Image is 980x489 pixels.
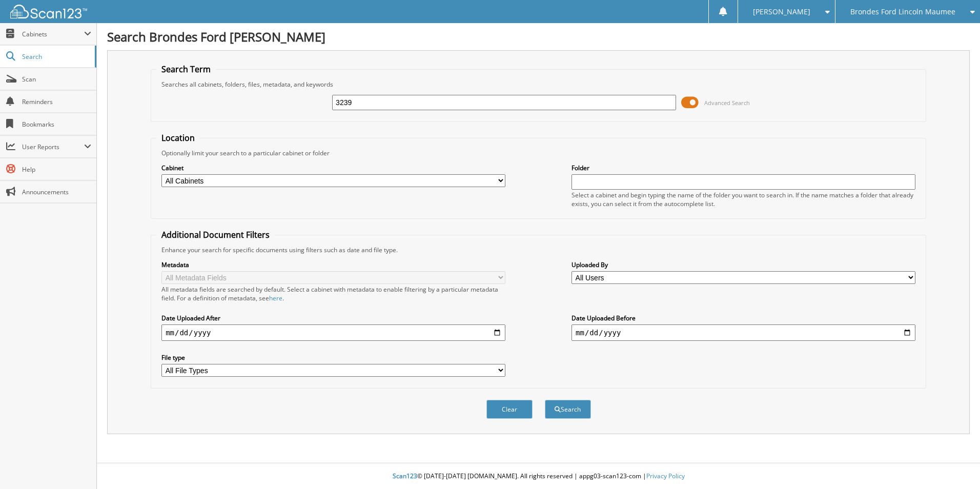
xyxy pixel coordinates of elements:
[161,324,505,341] input: start
[97,464,980,489] div: © [DATE]-[DATE] [DOMAIN_NAME]. All rights reserved | appg03-scan123-com |
[269,294,282,302] a: here
[22,188,91,196] span: Announcements
[22,97,91,106] span: Reminders
[22,165,91,174] span: Help
[22,120,91,129] span: Bookmarks
[704,99,750,107] span: Advanced Search
[22,75,91,84] span: Scan
[850,9,955,15] span: Brondes Ford Lincoln Maumee
[156,149,921,157] div: Optionally limit your search to a particular cabinet or folder
[161,314,505,322] label: Date Uploaded After
[156,64,216,75] legend: Search Term
[545,400,591,419] button: Search
[161,285,505,302] div: All metadata fields are searched by default. Select a cabinet with metadata to enable filtering b...
[646,472,685,480] a: Privacy Policy
[22,142,84,151] span: User Reports
[156,132,200,144] legend: Location
[571,260,915,269] label: Uploaded By
[10,5,87,18] img: scan123-logo-white.svg
[571,191,915,208] div: Select a cabinet and begin typing the name of the folder you want to search in. If the name match...
[156,80,921,89] div: Searches all cabinets, folders, files, metadata, and keywords
[156,229,275,240] legend: Additional Document Filters
[107,28,970,45] h1: Search Brondes Ford [PERSON_NAME]
[161,353,505,362] label: File type
[161,260,505,269] label: Metadata
[571,164,915,172] label: Folder
[571,314,915,322] label: Date Uploaded Before
[571,324,915,341] input: end
[393,472,417,480] span: Scan123
[161,164,505,172] label: Cabinet
[753,9,810,15] span: [PERSON_NAME]
[22,52,90,61] span: Search
[156,246,921,254] div: Enhance your search for specific documents using filters such as date and file type.
[22,30,84,38] span: Cabinets
[486,400,533,419] button: Clear
[929,440,980,489] iframe: Chat Widget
